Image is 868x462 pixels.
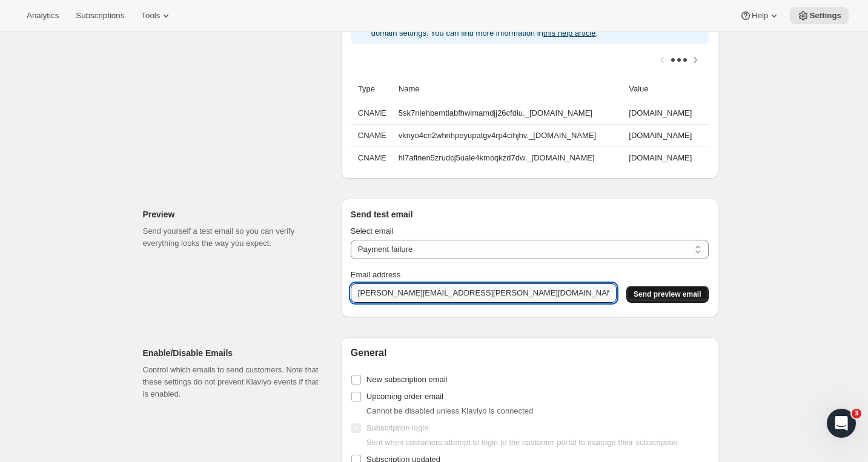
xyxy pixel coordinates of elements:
[732,7,787,24] button: Help
[143,225,322,249] p: Send yourself a test email so you can verify everything looks the way you expect.
[68,7,131,24] button: Subscriptions
[351,102,395,124] th: CNAME
[395,147,625,169] td: hl7afinen5zrudcj5uale4kmoqkzd7dw._[DOMAIN_NAME]
[626,286,708,303] button: Send preview email
[351,347,709,359] h2: General
[366,438,678,447] span: Sent when customers attempt to login to the customer portal to manage their subscription
[19,7,66,24] button: Analytics
[141,11,160,21] span: Tools
[351,270,400,279] span: Email address
[543,28,596,38] a: this help article
[351,76,395,102] th: Type
[395,124,625,147] td: vknyo4cn2whnhpeyupatgv4rp4cihjhv._[DOMAIN_NAME]
[27,11,59,21] span: Analytics
[366,375,448,384] span: New subscription email
[395,76,625,102] th: Name
[366,423,429,432] span: Subscription login
[625,124,708,147] td: [DOMAIN_NAME]
[143,208,322,220] h2: Preview
[809,11,841,21] span: Settings
[395,102,625,124] td: 5sk7nlehbemtlabfhwimamdjj26cfdiu._[DOMAIN_NAME]
[625,147,708,169] td: [DOMAIN_NAME]
[366,392,443,401] span: Upcoming order email
[634,289,701,299] span: Send preview email
[625,76,708,102] th: Value
[351,147,395,169] th: CNAME
[625,102,708,124] td: [DOMAIN_NAME]
[366,406,533,415] span: Cannot be disabled unless Klaviyo is connected
[134,7,179,24] button: Tools
[687,51,704,68] button: Scroll table right one column
[76,11,124,21] span: Subscriptions
[351,283,617,303] input: Enter email address to receive preview
[790,7,849,24] button: Settings
[143,347,322,359] h2: Enable/Disable Emails
[351,226,394,236] span: Select email
[852,409,861,418] span: 3
[143,364,322,400] p: Control which emails to send customers. Note that these settings do not prevent Klaviyo events if...
[752,11,768,21] span: Help
[827,409,856,438] iframe: Intercom live chat
[351,208,709,220] h3: Send test email
[351,124,395,147] th: CNAME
